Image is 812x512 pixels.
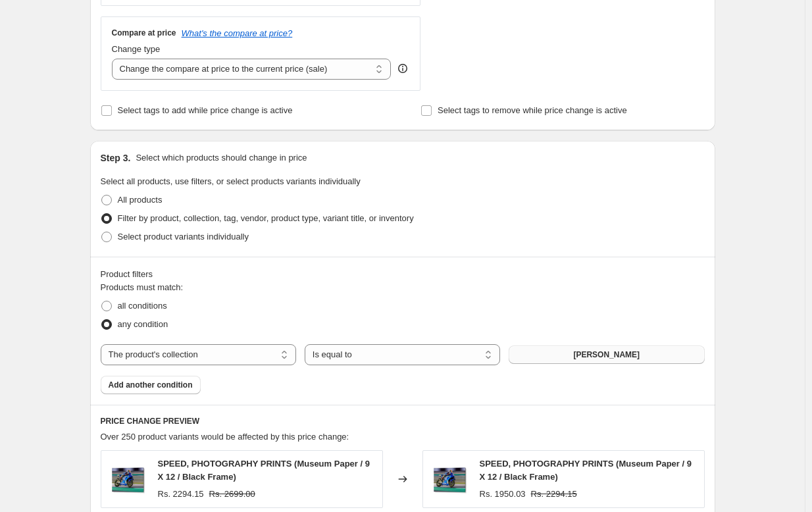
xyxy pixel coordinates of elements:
p: Select which products should change in price [136,151,307,165]
div: help [396,62,409,75]
span: all conditions [118,301,167,311]
div: Rs. 1950.03 [480,488,526,501]
strike: Rs. 2294.15 [531,488,577,501]
div: Rs. 2294.15 [158,488,204,501]
h3: Compare at price [112,28,176,38]
span: Select tags to remove while price change is active [438,105,627,115]
span: Select product variants individually [118,232,249,242]
img: speed-bike-poster-in-Gallery-Wrap_80x.jpg [108,459,147,499]
button: What's the compare at price? [182,28,293,38]
span: Filter by product, collection, tag, vendor, product type, variant title, or inventory [118,213,414,223]
span: All products [118,195,163,205]
h2: Step 3. [101,151,131,165]
span: Add another condition [109,380,193,390]
span: Select all products, use filters, or select products variants individually [101,176,361,186]
img: speed-bike-poster-in-Gallery-Wrap_80x.jpg [430,459,469,499]
span: Products must match: [101,282,184,292]
span: SPEED, PHOTOGRAPHY PRINTS (Museum Paper / 9 X 12 / Black Frame) [158,459,370,482]
span: [PERSON_NAME] [573,349,640,360]
span: any condition [118,319,168,329]
span: Select tags to add while price change is active [118,105,293,115]
strike: Rs. 2699.00 [209,488,255,501]
button: ABDELKADER ALLAM [509,346,704,364]
span: Change type [112,44,161,54]
button: Add another condition [101,376,201,394]
div: Product filters [101,268,705,281]
span: Over 250 product variants would be affected by this price change: [101,432,349,442]
h6: PRICE CHANGE PREVIEW [101,416,705,426]
span: SPEED, PHOTOGRAPHY PRINTS (Museum Paper / 9 X 12 / Black Frame) [480,459,692,482]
